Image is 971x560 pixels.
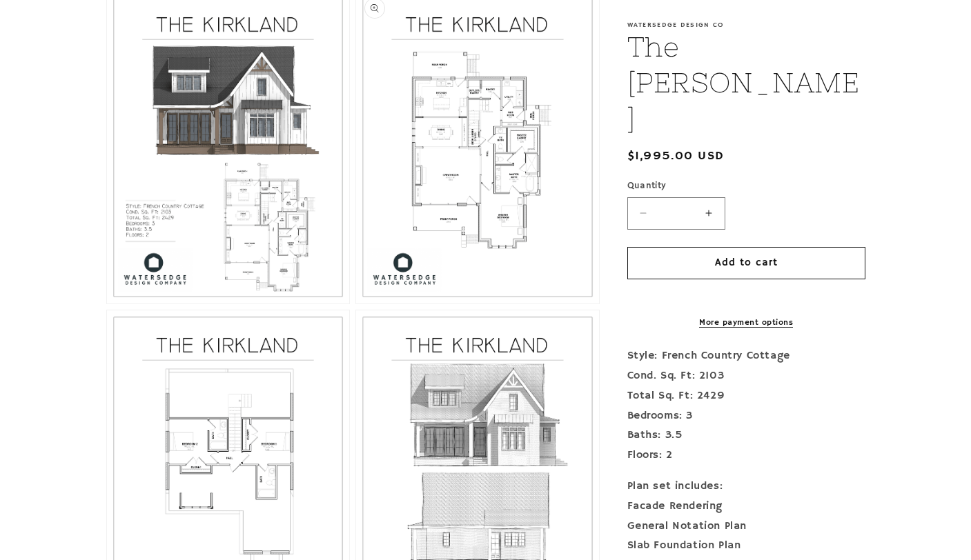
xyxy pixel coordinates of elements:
h1: The [PERSON_NAME] [627,29,865,137]
span: $1,995.00 USD [627,147,725,166]
label: Quantity [627,179,865,193]
div: Slab Foundation Plan [627,536,865,556]
div: Plan set includes: [627,477,865,497]
div: General Notation Plan [627,517,865,537]
div: Facade Rendering [627,497,865,517]
p: Style: French Country Cottage Cond. Sq. Ft: 2103 Total Sq. Ft: 2429 Bedrooms: 3 Baths: 3.5 Floors: 2 [627,346,865,466]
a: More payment options [627,317,865,329]
p: Watersedge Design Co [627,21,865,29]
button: Add to cart [627,247,865,279]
